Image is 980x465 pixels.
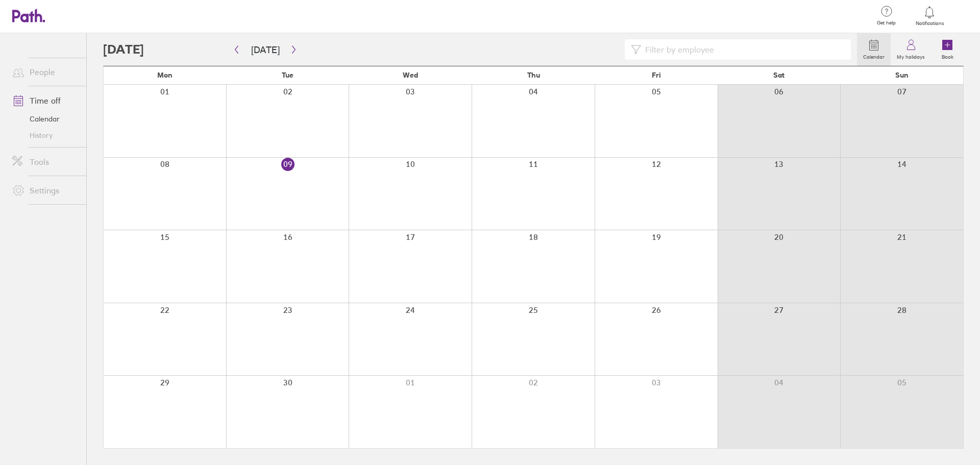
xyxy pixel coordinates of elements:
label: My holidays [891,51,931,60]
span: Get help [870,20,903,26]
a: Time off [4,90,86,111]
input: Filter by employee [641,40,845,59]
a: Calendar [857,33,891,66]
label: Book [936,51,960,60]
a: Notifications [913,5,946,27]
span: Sun [895,71,909,79]
label: Calendar [857,51,891,60]
span: Fri [652,71,661,79]
a: Calendar [4,111,86,127]
a: History [4,127,86,143]
a: My holidays [891,33,931,66]
span: Wed [403,71,418,79]
span: Sat [773,71,785,79]
a: Settings [4,180,86,201]
a: Book [931,33,964,66]
span: Thu [527,71,540,79]
span: Tue [282,71,293,79]
span: Notifications [913,20,946,27]
a: People [4,62,86,82]
span: Mon [157,71,173,79]
a: Tools [4,152,86,172]
button: [DATE] [243,41,288,58]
